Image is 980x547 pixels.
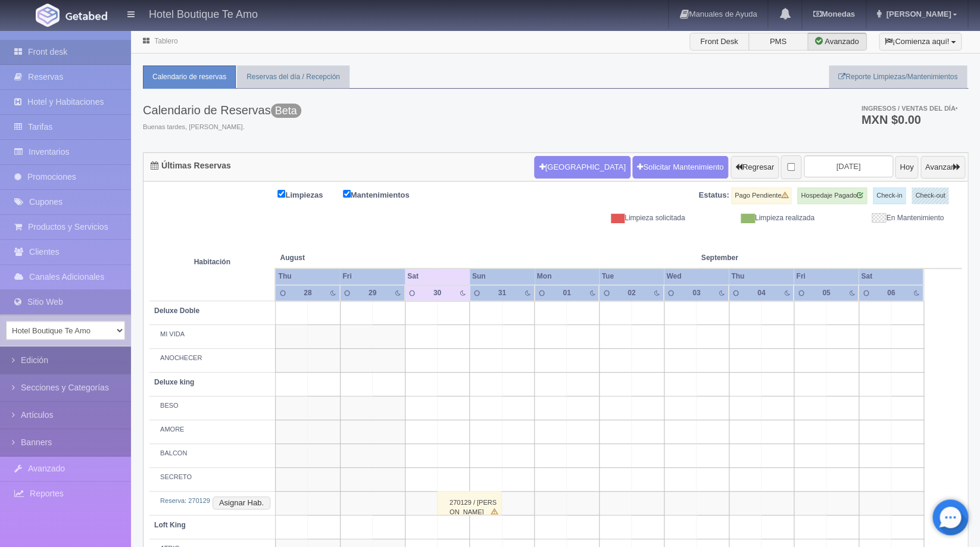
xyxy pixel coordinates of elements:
[154,473,270,482] div: SECRETO
[859,268,923,285] th: Sat
[160,497,210,504] a: Reserva: 270129
[664,268,729,285] th: Wed
[275,268,340,285] th: Thu
[213,496,270,510] button: Asignar Hab.
[405,268,470,285] th: Sat
[277,187,341,201] label: Limpiezas
[557,288,576,298] div: 01
[564,213,694,223] div: Limpieza solicitada
[343,190,351,198] input: Mantenimientos
[143,104,301,117] h3: Calendario de Reservas
[154,425,270,435] div: AMORE
[340,268,405,285] th: Fri
[194,258,230,266] strong: Habitación
[622,288,641,298] div: 02
[686,288,706,298] div: 03
[154,449,270,458] div: BALCON
[912,187,948,204] label: Check-out
[881,288,901,298] div: 06
[492,288,512,298] div: 31
[277,190,285,198] input: Limpiezas
[36,4,60,27] img: Getabed
[797,187,867,204] label: Hospedaje Pagado
[154,330,270,339] div: MI VIDA
[470,268,535,285] th: Sun
[154,378,194,386] b: Deluxe king
[748,33,808,51] label: PMS
[883,10,951,18] span: [PERSON_NAME]
[632,156,728,179] a: Solicitar Mantenimiento
[731,156,779,179] button: Regresar
[694,213,823,223] div: Limpieza realizada
[689,33,749,51] label: Front Desk
[343,187,427,201] label: Mantenimientos
[154,37,177,45] a: Tablero
[861,114,957,126] h3: MXN $0.00
[237,65,349,89] a: Reservas del día / Recepción
[731,187,791,204] label: Pago Pendiente
[154,521,186,529] b: Loft King
[149,6,258,21] h4: Hotel Boutique Te Amo
[535,268,600,285] th: Mon
[698,190,729,201] label: Estatus:
[534,156,630,179] button: [GEOGRAPHIC_DATA]
[729,268,794,285] th: Thu
[807,33,867,51] label: Avanzado
[829,65,967,89] a: Reporte Limpiezas/Mantenimientos
[920,156,965,179] button: Avanzar
[280,253,400,263] span: August
[813,10,854,18] b: Monedas
[794,268,859,285] th: Fri
[437,491,501,515] div: 270129 / [PERSON_NAME]
[873,187,906,204] label: Check-in
[298,288,317,298] div: 28
[151,161,231,170] h4: Últimas Reservas
[427,288,447,298] div: 30
[271,104,301,118] span: Beta
[154,401,270,411] div: BESO
[861,105,957,112] span: Ingresos / Ventas del día
[154,307,199,315] b: Deluxe Doble
[143,65,236,89] a: Calendario de reservas
[823,213,953,223] div: En Mantenimiento
[701,253,822,263] span: September
[143,123,301,132] span: Buenas tardes, [PERSON_NAME].
[65,11,107,20] img: Getabed
[895,156,918,179] button: Hoy
[363,288,382,298] div: 29
[816,288,836,298] div: 05
[154,354,270,363] div: ANOCHECER
[879,33,962,51] button: ¡Comienza aquí!
[751,288,771,298] div: 04
[599,268,664,285] th: Tue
